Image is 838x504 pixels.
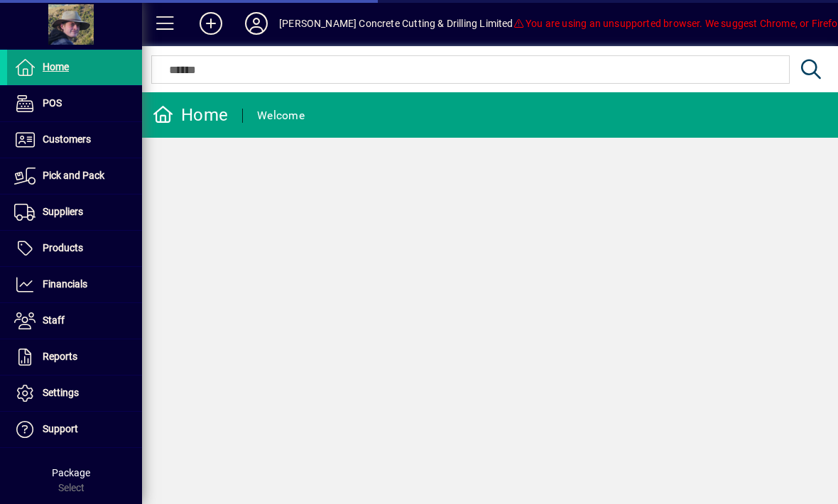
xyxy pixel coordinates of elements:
a: Settings [7,376,142,411]
div: Home [153,104,228,126]
a: Customers [7,122,142,158]
div: Welcome [257,104,305,127]
div: [PERSON_NAME] Concrete Cutting & Drilling Limited [279,12,513,35]
span: Support [43,423,78,434]
a: POS [7,86,142,121]
span: Products [43,242,83,253]
a: Support [7,412,142,447]
span: Settings [43,387,79,398]
span: Package [52,467,90,478]
a: Staff [7,303,142,339]
a: Financials [7,267,142,302]
span: Financials [43,278,87,290]
button: Add [188,11,234,36]
a: Products [7,231,142,266]
span: Reports [43,351,77,362]
button: Profile [234,11,279,36]
a: Pick and Pack [7,158,142,194]
span: Suppliers [43,206,83,217]
span: Customers [43,133,91,145]
span: Pick and Pack [43,170,104,181]
a: Suppliers [7,195,142,230]
span: Staff [43,314,65,326]
span: Home [43,61,69,72]
span: POS [43,97,62,109]
a: Reports [7,339,142,375]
